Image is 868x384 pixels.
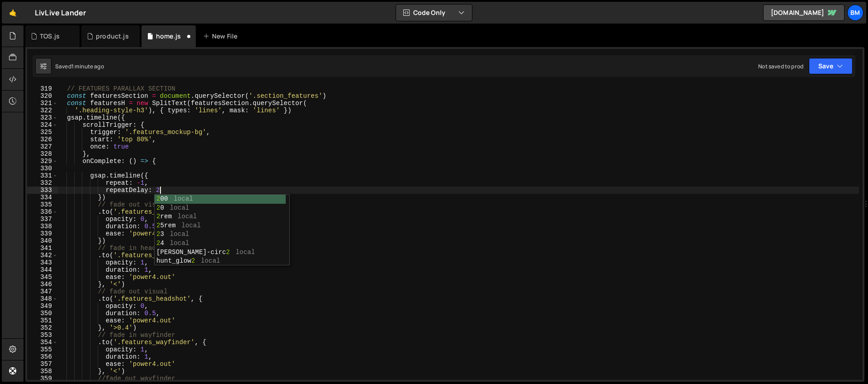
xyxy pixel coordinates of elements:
[27,324,58,331] div: 352
[27,158,58,165] div: 329
[96,32,129,41] div: product.js
[27,194,58,201] div: 334
[27,129,58,136] div: 325
[27,346,58,353] div: 355
[55,62,104,70] div: Saved
[809,58,853,74] button: Save
[27,360,58,368] div: 357
[27,143,58,150] div: 327
[27,92,58,100] div: 320
[27,252,58,259] div: 342
[27,165,58,172] div: 330
[27,302,58,310] div: 349
[27,136,58,143] div: 326
[27,172,58,179] div: 331
[27,266,58,274] div: 344
[2,2,24,24] a: 🤙
[847,5,863,21] a: bm
[27,310,58,317] div: 350
[35,7,86,18] div: LivLive Lander
[27,121,58,129] div: 324
[27,317,58,324] div: 351
[27,375,58,382] div: 359
[27,150,58,158] div: 328
[27,230,58,237] div: 339
[396,5,472,21] button: Code Only
[27,331,58,339] div: 353
[27,295,58,302] div: 348
[156,32,181,41] div: home.js
[27,237,58,245] div: 340
[27,201,58,208] div: 335
[27,281,58,288] div: 346
[27,353,58,360] div: 356
[27,114,58,121] div: 323
[40,32,60,41] div: TOS.js
[27,216,58,223] div: 337
[71,62,104,70] div: 1 minute ago
[203,32,241,41] div: New File
[27,85,58,92] div: 319
[27,245,58,252] div: 341
[27,179,58,187] div: 332
[27,368,58,375] div: 358
[27,223,58,230] div: 338
[27,259,58,266] div: 343
[27,288,58,295] div: 347
[27,339,58,346] div: 354
[27,187,58,194] div: 333
[763,5,844,21] a: [DOMAIN_NAME]
[27,208,58,216] div: 336
[27,107,58,114] div: 322
[27,274,58,281] div: 345
[27,100,58,107] div: 321
[758,62,803,70] div: Not saved to prod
